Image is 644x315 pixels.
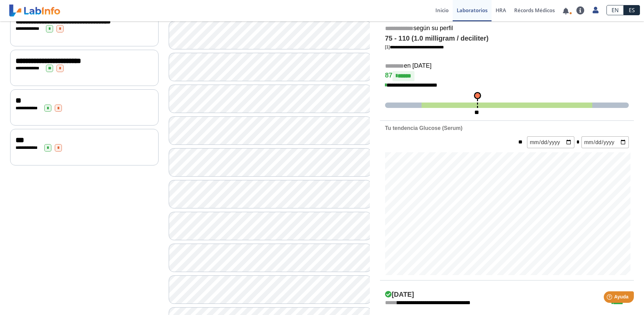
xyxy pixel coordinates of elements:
[385,25,629,32] h5: según su perfil
[624,5,640,15] a: ES
[385,125,462,131] b: Tu tendencia Glucose (Serum)
[496,7,506,14] span: HRA
[527,136,574,148] input: mm/dd/yyyy
[606,5,624,15] a: EN
[385,71,629,81] h4: 87
[581,136,629,148] input: mm/dd/yyyy
[385,62,629,70] h5: en [DATE]
[385,35,629,43] h4: 75 - 110 (1.0 milligram / deciliter)
[584,289,637,308] iframe: Help widget launcher
[385,44,444,49] a: [1]
[385,291,414,299] h4: [DATE]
